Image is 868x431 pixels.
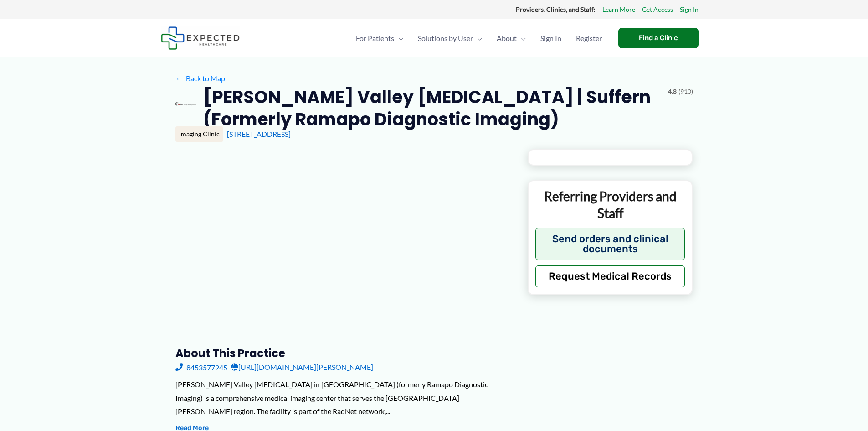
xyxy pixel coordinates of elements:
a: [STREET_ADDRESS] [227,130,291,138]
img: Expected Healthcare Logo - side, dark font, small [161,26,240,50]
span: About [497,22,517,54]
h3: About this practice [175,346,513,360]
span: Solutions by User [418,22,473,54]
strong: Providers, Clinics, and Staff: [516,5,596,13]
span: ← [175,74,184,83]
a: Sign In [533,22,569,54]
span: Menu Toggle [517,22,526,54]
button: Send orders and clinical documents [535,228,685,260]
span: For Patients [356,22,394,54]
span: 4.8 [668,86,677,98]
a: Register [569,22,609,54]
a: Get Access [642,4,673,16]
span: Register [576,22,602,54]
a: AboutMenu Toggle [489,22,533,54]
p: Referring Providers and Staff [535,188,685,221]
a: Find a Clinic [618,28,699,48]
a: Sign In [680,4,699,16]
div: Imaging Clinic [175,126,223,142]
nav: Primary Site Navigation [349,22,609,54]
span: (910) [678,86,693,98]
button: Request Medical Records [535,265,685,287]
a: ←Back to Map [175,72,225,85]
a: 8453577245 [175,360,227,374]
a: Solutions by UserMenu Toggle [411,22,489,54]
div: [PERSON_NAME] Valley [MEDICAL_DATA] in [GEOGRAPHIC_DATA] (formerly Ramapo Diagnostic Imaging) is ... [175,378,513,418]
span: Sign In [540,22,561,54]
h2: [PERSON_NAME] Valley [MEDICAL_DATA] | Suffern (Formerly Ramapo Diagnostic Imaging) [203,86,661,131]
span: Menu Toggle [394,22,403,54]
a: For PatientsMenu Toggle [349,22,411,54]
a: [URL][DOMAIN_NAME][PERSON_NAME] [231,360,373,374]
a: Learn More [602,4,635,16]
span: Menu Toggle [473,22,482,54]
